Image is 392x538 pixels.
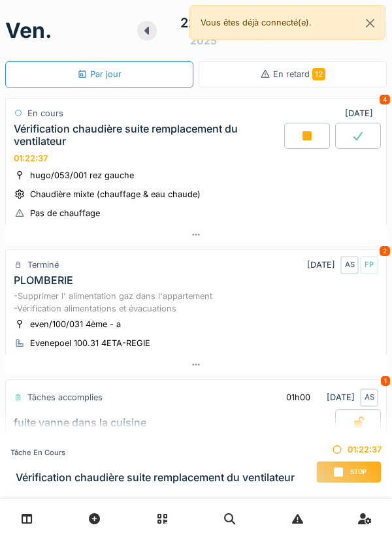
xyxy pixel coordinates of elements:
div: FP [360,256,378,274]
span: En retard [273,69,325,79]
span: Stop [350,467,367,477]
button: Close [355,6,385,40]
div: [DATE] [307,256,378,274]
div: -Supprimer l' alimentation gaz dans l'appartement -Vérification alimentations et évacuations [14,290,378,315]
div: Pas de chauffage [30,207,100,219]
div: AS [340,256,359,274]
div: Par jour [77,68,122,80]
div: 01:22:37 [316,443,382,456]
h3: Vérification chaudière suite remplacement du ventilateur [16,471,295,484]
div: Vous êtes déjà connecté(e). [189,5,385,40]
div: 4 [380,95,390,104]
div: fuite vanne dans la cuisine [14,417,146,429]
div: 01h00 [286,391,310,403]
div: [DATE] [275,385,378,409]
div: PLOMBERIE [14,274,73,287]
div: Chaudière mixte (chauffage & eau chaude) [30,188,201,200]
div: Evenepoel 100.31 4ETA-REGIE [30,337,150,349]
div: Tâches accomplies [27,391,103,403]
div: 2 [380,246,390,256]
div: even/100/031 4ème - a [30,318,121,330]
div: 22 août [180,13,227,33]
div: Tâche en cours [10,447,295,458]
div: En cours [27,107,63,119]
span: 12 [312,68,325,80]
div: 01:22:37 [14,153,48,163]
div: Terminé [27,259,59,271]
div: AS [360,388,378,407]
div: 2025 [190,33,217,48]
div: Vérification chaudière suite remplacement du ventilateur [14,123,282,148]
div: [DATE] [345,107,378,119]
h1: ven. [5,18,52,43]
div: hugo/053/001 rez gauche [30,169,134,182]
div: 1 [381,376,390,386]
